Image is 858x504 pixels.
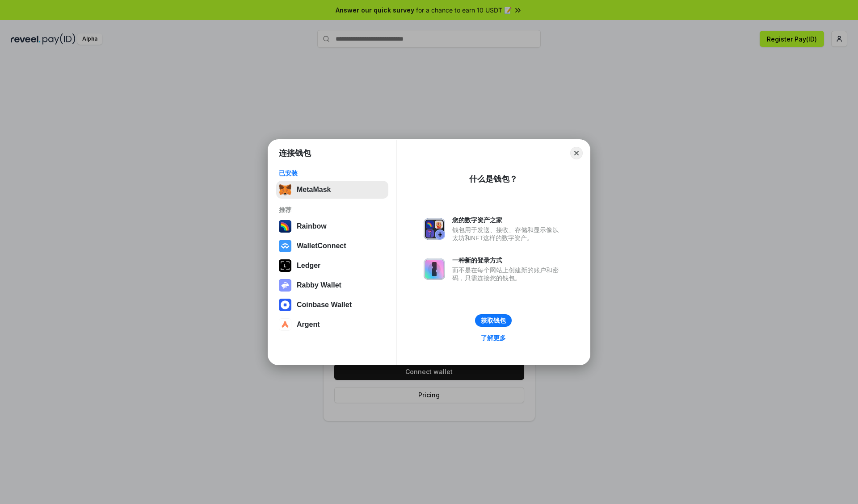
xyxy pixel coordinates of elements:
[452,266,563,282] div: 而不是在每个网站上创建新的账户和密码，只需连接您的钱包。
[297,301,352,309] div: Coinbase Wallet
[297,281,341,289] div: Rabby Wallet
[279,148,311,158] h1: 连接钱包
[279,299,291,311] img: svg+xml,%3Csvg%20width%3D%2228%22%20height%3D%2228%22%20viewBox%3D%220%200%2028%2028%22%20fill%3D...
[279,279,291,292] img: svg+xml,%3Csvg%20xmlns%3D%22http%3A%2F%2Fwww.w3.org%2F2000%2Fsvg%22%20fill%3D%22none%22%20viewBox...
[279,259,291,272] img: svg+xml,%3Csvg%20xmlns%3D%22http%3A%2F%2Fwww.w3.org%2F2000%2Fsvg%22%20width%3D%2228%22%20height%3...
[297,222,327,230] div: Rainbow
[276,276,388,294] button: Rabby Wallet
[297,321,320,329] div: Argent
[276,296,388,314] button: Coinbase Wallet
[279,220,291,233] img: svg+xml,%3Csvg%20width%3D%22120%22%20height%3D%22120%22%20viewBox%3D%220%200%20120%20120%22%20fil...
[297,186,331,194] div: MetaMask
[481,317,506,325] div: 获取钱包
[452,226,563,242] div: 钱包用于发送、接收、存储和显示像以太坊和NFT这样的数字资产。
[424,218,445,240] img: svg+xml,%3Csvg%20xmlns%3D%22http%3A%2F%2Fwww.w3.org%2F2000%2Fsvg%22%20fill%3D%22none%22%20viewBox...
[279,206,386,214] div: 推荐
[279,318,291,331] img: svg+xml,%3Csvg%20width%3D%2228%22%20height%3D%2228%22%20viewBox%3D%220%200%2028%2028%22%20fill%3D...
[279,183,291,196] img: svg+xml,%3Csvg%20fill%3D%22none%22%20height%3D%2233%22%20viewBox%3D%220%200%2035%2033%22%20width%...
[279,169,386,177] div: 已安装
[276,181,388,199] button: MetaMask
[452,256,563,264] div: 一种新的登录方式
[276,237,388,255] button: WalletConnect
[570,147,583,159] button: Close
[469,174,517,184] div: 什么是钱包？
[276,257,388,275] button: Ledger
[279,240,291,252] img: svg+xml,%3Csvg%20width%3D%2228%22%20height%3D%2228%22%20viewBox%3D%220%200%2028%2028%22%20fill%3D...
[481,334,506,342] div: 了解更多
[452,216,563,224] div: 您的数字资产之家
[475,332,511,344] a: 了解更多
[276,316,388,333] button: Argent
[297,262,320,270] div: Ledger
[475,314,512,327] button: 获取钱包
[297,242,346,250] div: WalletConnect
[276,217,388,235] button: Rainbow
[424,258,445,280] img: svg+xml,%3Csvg%20xmlns%3D%22http%3A%2F%2Fwww.w3.org%2F2000%2Fsvg%22%20fill%3D%22none%22%20viewBox...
